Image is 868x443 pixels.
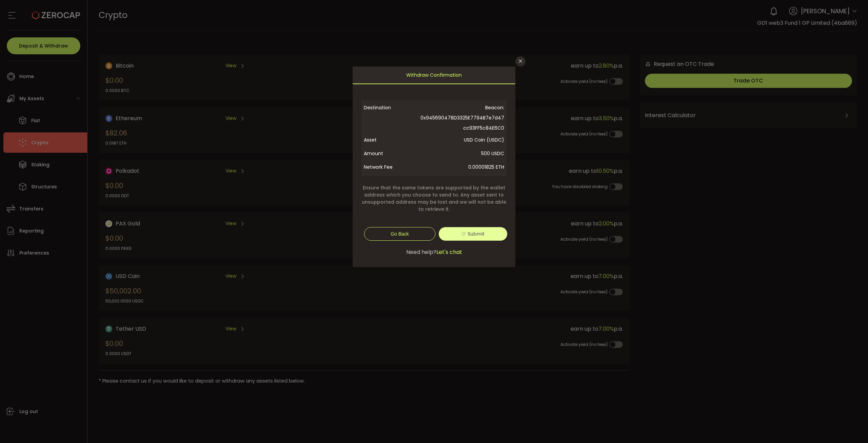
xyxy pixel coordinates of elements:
span: Asset [364,133,418,147]
span: Destination [364,103,418,133]
span: Withdraw Confirmation [406,67,462,84]
button: Go Back [364,227,435,241]
span: Network Fee [364,160,418,174]
span: Ensure that the same tokens are supported by the wallet address which you choose to send to. Any ... [361,184,507,213]
span: Need help? [406,248,436,256]
iframe: Chat Widget [834,410,868,443]
span: Let's chat [436,248,462,256]
span: USD Coin (USDC) [418,133,504,147]
span: Beacon: 0x945690478D3325E7794B7e7d47cc93FF5c84E6C0 [418,103,504,133]
span: 500 USDC [418,147,504,160]
span: Amount [364,147,418,160]
span: 0.00001825 ETH [418,160,504,174]
div: dialog [353,67,515,267]
span: Go Back [391,231,409,237]
button: Close [515,56,526,67]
